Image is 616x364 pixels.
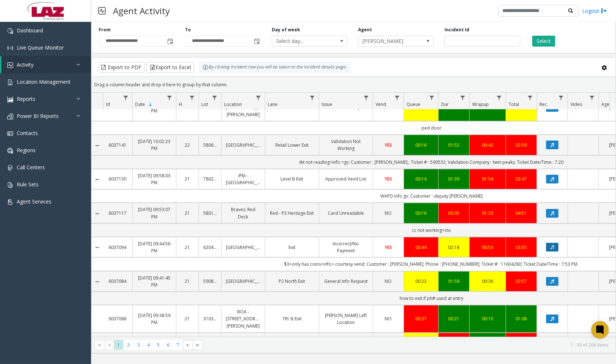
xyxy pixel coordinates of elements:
span: Lot [201,101,208,107]
span: Page 3 [134,340,144,350]
label: From [99,27,111,33]
span: Wrapup [472,101,489,107]
div: 03:55 [510,244,532,251]
a: Video Filter Menu [587,93,597,103]
span: Page 7 [173,340,183,350]
a: 00:14 [408,175,434,182]
a: Date Filter Menu [165,93,174,103]
a: 00:16 [408,210,434,217]
a: P2 North Exit [270,278,314,285]
a: [GEOGRAPHIC_DATA] [226,244,260,251]
div: Drag a column header and drop it here to group by that column [91,78,616,91]
a: Lot Filter Menu [210,93,220,103]
a: 02:18 [443,244,465,251]
a: [DATE] 10:02:23 PM [137,138,172,152]
a: 21 [181,315,194,322]
a: Location Filter Menu [254,93,263,103]
a: Rec. Filter Menu [556,93,566,103]
a: 7th St Exit [270,315,314,322]
a: NO [377,210,399,217]
label: To [185,27,191,33]
span: Go to the next page [183,340,193,350]
a: Collapse Details [91,211,103,217]
a: [DATE] 09:53:07 PM [137,206,172,220]
a: [PERSON_NAME][GEOGRAPHIC_DATA] [226,336,260,350]
span: Reports [17,95,35,102]
span: Lane [268,101,278,107]
a: 580116 [203,210,217,217]
div: By clicking Incident row you will be taken to the incident details page. [199,62,350,73]
span: Toggle popup [166,36,174,46]
a: 00:44 [408,244,434,251]
kendo-pager-info: 1 - 30 of 206 items [207,342,608,348]
a: 04:51 [510,210,532,217]
div: 01:52 [443,142,465,149]
span: Agent [601,101,613,107]
span: NO [385,210,392,216]
span: Live Queue Monitor [17,44,64,51]
span: Select day... [272,36,332,46]
span: Page 2 [123,340,133,350]
a: [DATE] 09:44:56 PM [137,240,172,254]
a: [GEOGRAPHIC_DATA] [226,278,260,285]
a: 580644 [203,142,217,149]
span: NO [385,278,392,284]
a: 00:21 [443,315,465,322]
div: 00:36 [474,278,501,285]
span: Power BI Reports [17,112,59,119]
span: Page 1 [114,340,123,350]
img: 'icon' [7,62,13,68]
a: 590803 [203,278,217,285]
a: H Filter Menu [187,93,197,103]
a: 01:58 [443,278,465,285]
a: Incorrect/No Payment [323,240,368,254]
span: Location [224,101,242,107]
a: [DATE] 09:41:45 PM [137,274,172,288]
span: Rec. [540,101,548,107]
a: Lane Filter Menu [307,93,317,103]
span: Queue [407,101,420,107]
a: Exit [270,244,314,251]
a: Red - P3 Heritage Exit [270,210,314,217]
label: Agent [358,27,372,33]
a: [DATE] 09:32:59 PM [137,336,172,350]
span: YES [385,176,392,182]
label: Day of week [272,27,300,33]
a: Level B Exit [270,175,314,182]
a: 00:37 [408,315,434,322]
a: [DATE] 09:58:03 PM [137,172,172,186]
span: Activity [17,61,34,68]
a: 03:03 [443,210,465,217]
span: Sortable [148,102,153,107]
span: Go to the last page [195,342,201,348]
span: Dur [441,101,449,107]
span: Dashboard [17,27,43,34]
span: Page 6 [163,340,173,350]
button: Select [532,36,555,47]
span: YES [385,104,392,111]
img: 'icon' [7,148,13,154]
a: Retail Lower Exit [270,142,314,149]
span: Contacts [17,130,38,136]
span: Call Centers [17,164,45,171]
span: Go to the next page [185,342,191,348]
a: 00:23 [408,278,434,285]
span: Toggle popup [252,36,260,46]
a: [PERSON_NAME] Left Location [323,312,368,326]
div: 02:50 [510,142,532,149]
a: YES [377,142,399,149]
a: BOA - [STREET_ADDRESS][PERSON_NAME] [226,308,260,329]
div: 03:47 [510,175,532,182]
span: Location Management [17,78,71,85]
img: 'icon' [7,114,13,119]
a: [DATE] 09:38:59 PM [137,312,172,326]
a: 01:32 [474,210,501,217]
a: Collapse Details [91,279,103,285]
